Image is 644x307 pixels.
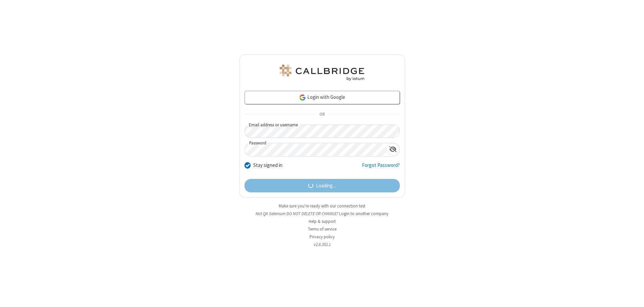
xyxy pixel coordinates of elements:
a: Privacy policy [310,234,335,240]
label: Stay signed in [253,162,282,169]
span: OR [317,110,327,119]
a: Login with Google [245,91,400,104]
img: google-icon.png [299,94,306,101]
li: v2.6.352.1 [239,241,405,248]
iframe: Chat [627,290,639,302]
a: Help & support [309,219,336,224]
div: Show password [386,143,399,156]
button: Login to another company [339,210,388,217]
a: Forgot Password? [362,162,400,174]
input: Email address or username [245,125,400,138]
button: Loading... [245,179,400,192]
input: Password [245,143,386,156]
li: Not QA Selenium DO NOT DELETE OR CHANGE? [239,210,405,217]
a: Make sure you're ready with our connection test [279,203,365,209]
span: Loading... [316,182,336,190]
a: Terms of service [308,226,336,232]
img: QA Selenium DO NOT DELETE OR CHANGE [278,65,366,81]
